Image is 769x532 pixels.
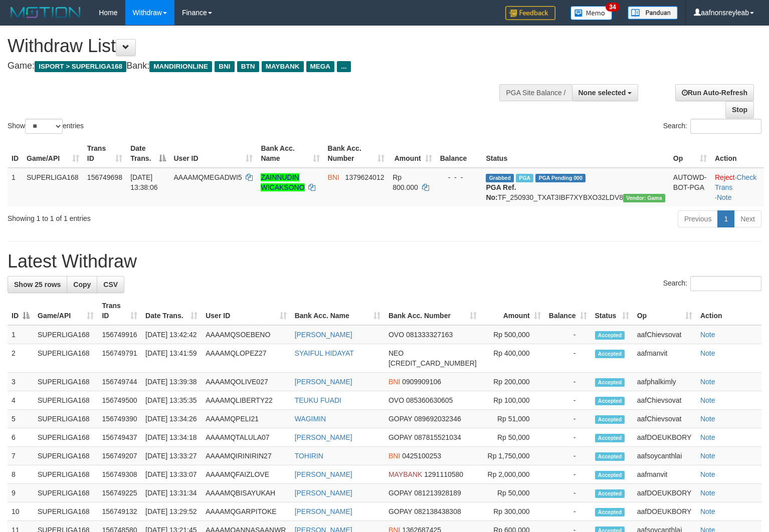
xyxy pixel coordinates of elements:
[34,447,98,465] td: SUPERLIGA168
[34,373,98,391] td: SUPERLIGA168
[725,101,754,118] a: Stop
[141,373,202,391] td: [DATE] 13:39:38
[98,502,141,521] td: 156749132
[98,344,141,373] td: 156749791
[505,6,555,20] img: Feedback.jpg
[98,428,141,447] td: 156749437
[595,415,625,424] span: Accepted
[202,502,290,521] td: AAAAMQGARPITOKE
[516,174,533,182] span: Marked by aafsoycanthlai
[98,447,141,465] td: 156749207
[633,325,696,344] td: aafChievsovat
[25,119,63,134] select: Showentries
[628,6,678,20] img: panduan.png
[595,508,625,516] span: Accepted
[389,415,412,423] span: GOPAY
[23,139,83,168] th: Game/API: activate to sort column ascending
[337,61,350,72] span: ...
[700,489,715,497] a: Note
[669,139,711,168] th: Op: activate to sort column ascending
[545,447,591,465] td: -
[389,349,404,357] span: NEO
[34,484,98,502] td: SUPERLIGA168
[595,471,625,479] span: Accepted
[690,276,761,291] input: Search:
[34,297,98,325] th: Game/API: activate to sort column ascending
[8,447,34,465] td: 7
[406,331,453,339] span: Copy 081333327163 to clipboard
[717,193,732,201] a: Note
[141,465,202,484] td: [DATE] 13:33:07
[141,502,202,521] td: [DATE] 13:29:52
[633,297,696,325] th: Op: activate to sort column ascending
[141,391,202,410] td: [DATE] 13:35:35
[414,415,461,423] span: Copy 089692032346 to clipboard
[595,489,625,498] span: Accepted
[595,378,625,387] span: Accepted
[633,465,696,484] td: aafmanvit
[591,297,633,325] th: Status: activate to sort column ascending
[481,465,545,484] td: Rp 2,000,000
[389,139,436,168] th: Amount: activate to sort column ascending
[202,465,290,484] td: AAAAMQFAIZLOVE
[595,350,625,358] span: Accepted
[700,396,715,404] a: Note
[545,344,591,373] td: -
[98,484,141,502] td: 156749225
[545,465,591,484] td: -
[700,349,715,357] a: Note
[8,209,313,223] div: Showing 1 to 1 of 1 entries
[700,415,715,423] a: Note
[8,410,34,428] td: 5
[34,325,98,344] td: SUPERLIGA168
[481,297,545,325] th: Amount: activate to sort column ascending
[734,210,761,227] a: Next
[98,391,141,410] td: 156749500
[389,378,400,386] span: BNI
[215,61,234,72] span: BNI
[141,410,202,428] td: [DATE] 13:34:26
[700,470,715,478] a: Note
[384,297,481,325] th: Bank Acc. Number: activate to sort column ascending
[482,139,669,168] th: Status
[711,168,764,206] td: · ·
[414,507,461,515] span: Copy 082138438308 to clipboard
[8,36,503,56] h1: Withdraw List
[306,61,335,72] span: MEGA
[393,173,418,191] span: Rp 800.000
[295,470,352,478] a: [PERSON_NAME]
[83,139,126,168] th: Trans ID: activate to sort column ascending
[98,465,141,484] td: 156749308
[700,433,715,441] a: Note
[481,428,545,447] td: Rp 50,000
[595,331,625,340] span: Accepted
[717,210,734,227] a: 1
[8,391,34,410] td: 4
[8,428,34,447] td: 6
[87,173,122,181] span: 156749698
[535,174,586,182] span: PGA Pending
[579,89,626,97] span: None selected
[8,168,23,206] td: 1
[700,331,715,339] a: Note
[715,173,756,191] a: Check Trans
[8,251,761,272] h1: Latest Withdraw
[595,452,625,461] span: Accepted
[595,434,625,442] span: Accepted
[34,428,98,447] td: SUPERLIGA168
[389,470,422,478] span: MAYBANK
[202,391,290,410] td: AAAAMQLIBERTY22
[8,373,34,391] td: 3
[34,391,98,410] td: SUPERLIGA168
[34,465,98,484] td: SUPERLIGA168
[295,396,341,404] a: TEUKU FUADI
[202,344,290,373] td: AAAAMQLOPEZ27
[8,502,34,521] td: 10
[202,484,290,502] td: AAAAMQBISAYUKAH
[202,447,290,465] td: AAAAMQIRINIRIN27
[141,428,202,447] td: [DATE] 13:34:18
[402,378,441,386] span: Copy 0909909106 to clipboard
[545,502,591,521] td: -
[202,428,290,447] td: AAAAMQTALULA07
[595,397,625,405] span: Accepted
